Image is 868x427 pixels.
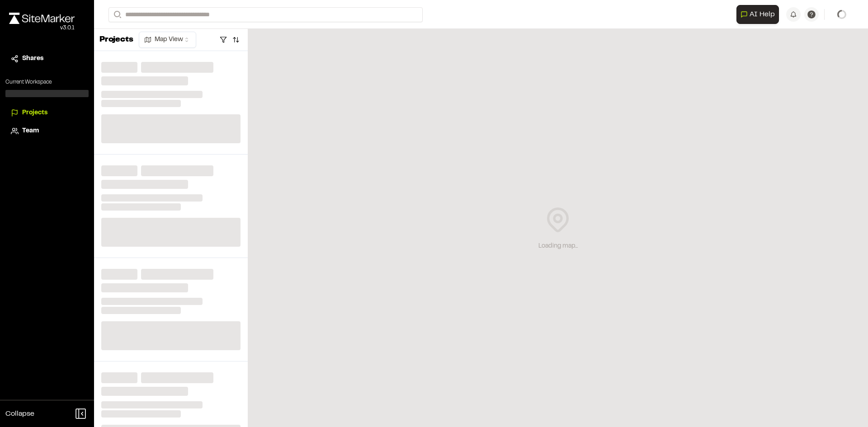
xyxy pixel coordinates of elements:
[538,241,578,251] div: Loading map...
[750,9,775,20] span: AI Help
[9,24,75,32] div: Oh geez...please don't...
[5,78,89,86] p: Current Workspace
[108,7,125,22] button: Search
[736,5,783,24] div: Open AI Assistant
[11,126,83,136] a: Team
[736,5,779,24] button: Open AI Assistant
[22,54,43,64] span: Shares
[22,126,39,136] span: Team
[11,108,83,118] a: Projects
[11,54,83,64] a: Shares
[22,108,47,118] span: Projects
[5,408,34,419] span: Collapse
[9,13,75,24] img: rebrand.png
[99,34,133,46] p: Projects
